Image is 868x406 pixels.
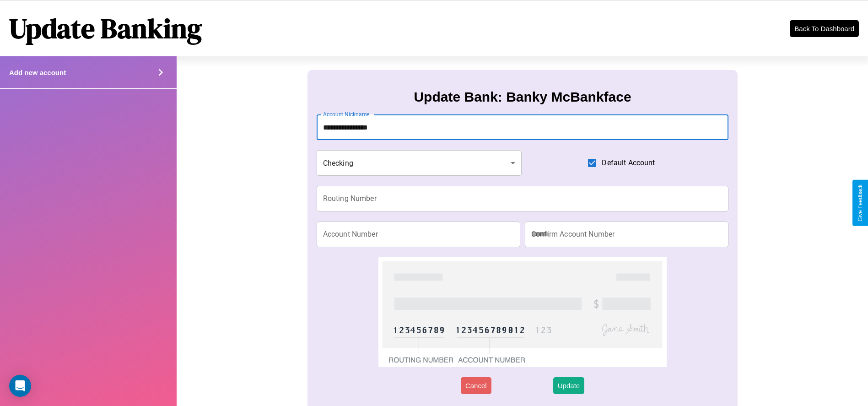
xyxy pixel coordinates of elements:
[602,157,655,168] span: Default Account
[323,110,370,118] label: Account Nickname
[790,20,859,37] button: Back To Dashboard
[317,150,522,176] div: Checking
[414,89,631,105] h3: Update Bank: Banky McBankface
[378,257,667,367] img: check
[9,10,202,47] h1: Update Banking
[857,184,863,222] div: Give Feedback
[9,375,31,397] div: Open Intercom Messenger
[553,377,584,394] button: Update
[461,377,491,394] button: Cancel
[9,69,66,76] h4: Add new account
